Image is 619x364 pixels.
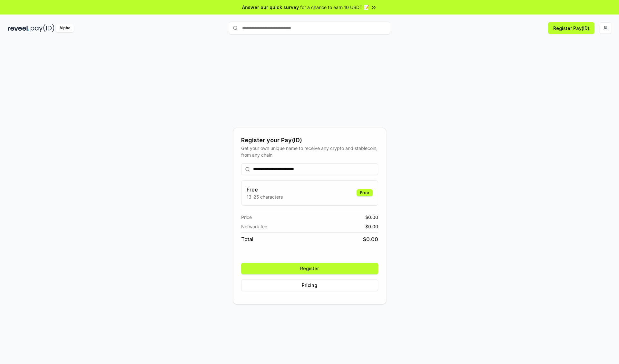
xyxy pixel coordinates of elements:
[241,280,378,291] button: Pricing
[241,263,378,274] button: Register
[241,145,378,158] div: Get your own unique name to receive any crypto and stablecoin, from any chain
[247,186,283,193] h3: Free
[241,223,267,230] span: Network fee
[357,189,373,196] div: Free
[241,214,252,221] span: Price
[56,24,74,32] div: Alpha
[300,4,369,11] span: for a chance to earn 10 USDT 📝
[365,214,378,221] span: $ 0.00
[247,193,283,200] p: 13-25 characters
[242,4,299,11] span: Answer our quick survey
[241,136,378,145] div: Register your Pay(ID)
[31,24,54,32] img: pay_id
[548,22,594,34] button: Register Pay(ID)
[365,223,378,230] span: $ 0.00
[8,24,29,32] img: reveel_dark
[241,235,253,243] span: Total
[363,235,378,243] span: $ 0.00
